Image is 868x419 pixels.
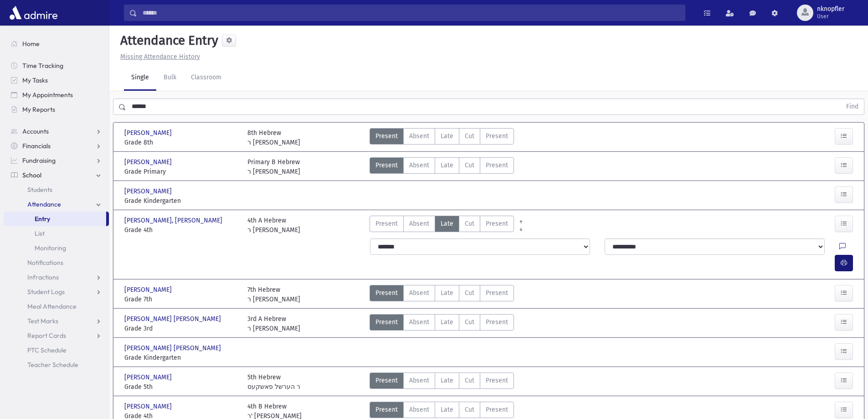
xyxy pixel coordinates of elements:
[247,157,300,176] div: Primary B Hebrew ר [PERSON_NAME]
[817,13,844,20] span: User
[409,131,429,141] span: Absent
[4,124,109,139] a: Accounts
[4,270,109,285] a: Infractions
[27,346,67,354] span: PTC Schedule
[27,200,61,208] span: Attendance
[124,65,156,91] a: Single
[375,317,398,327] span: Present
[375,288,398,298] span: Present
[4,73,109,88] a: My Tasks
[370,372,514,392] div: AttTypes
[124,167,238,176] span: Grade Primary
[4,328,109,343] a: Report Cards
[27,288,65,296] span: Student Logs
[120,53,200,61] u: Missing Attendance History
[409,160,429,170] span: Absent
[27,302,77,310] span: Meal Attendance
[409,376,429,385] span: Absent
[441,405,453,414] span: Late
[124,382,238,392] span: Grade 5th
[465,288,474,298] span: Cut
[4,241,109,255] a: Monitoring
[4,226,109,241] a: List
[375,131,398,141] span: Present
[4,299,109,314] a: Meal Attendance
[4,168,109,182] a: School
[4,357,109,372] a: Teacher Schedule
[4,212,106,226] a: Entry
[35,215,50,223] span: Entry
[441,317,453,327] span: Late
[441,131,453,141] span: Late
[409,288,429,298] span: Absent
[35,244,66,252] span: Monitoring
[22,91,73,99] span: My Appointments
[117,53,200,61] a: Missing Attendance History
[465,317,474,327] span: Cut
[124,285,174,295] span: [PERSON_NAME]
[137,5,685,21] input: Search
[184,65,229,91] a: Classroom
[27,259,63,267] span: Notifications
[124,314,223,324] span: [PERSON_NAME] [PERSON_NAME]
[247,128,300,147] div: 8th Hebrew ר [PERSON_NAME]
[486,219,508,228] span: Present
[27,273,59,281] span: Infractions
[124,343,223,353] span: [PERSON_NAME] [PERSON_NAME]
[124,353,238,362] span: Grade Kindergarten
[4,343,109,357] a: PTC Schedule
[375,405,398,414] span: Present
[409,405,429,414] span: Absent
[370,157,514,176] div: AttTypes
[4,255,109,270] a: Notifications
[370,314,514,333] div: AttTypes
[117,33,218,48] h5: Attendance Entry
[35,229,45,238] span: List
[4,88,109,102] a: My Appointments
[22,171,41,179] span: School
[375,376,398,385] span: Present
[441,219,453,228] span: Late
[4,102,109,117] a: My Reports
[124,186,174,196] span: [PERSON_NAME]
[247,285,300,304] div: 7th Hebrew ר [PERSON_NAME]
[817,5,844,13] span: nknopfler
[27,186,52,194] span: Students
[124,138,238,147] span: Grade 8th
[124,128,174,138] span: [PERSON_NAME]
[4,197,109,212] a: Attendance
[375,160,398,170] span: Present
[124,225,238,235] span: Grade 4th
[409,219,429,228] span: Absent
[7,4,60,22] img: AdmirePro
[27,331,66,340] span: Report Cards
[124,157,174,167] span: [PERSON_NAME]
[22,142,51,150] span: Financials
[247,216,300,235] div: 4th A Hebrew ר [PERSON_NAME]
[22,76,48,84] span: My Tasks
[465,219,474,228] span: Cut
[441,160,453,170] span: Late
[4,153,109,168] a: Fundraising
[22,62,63,70] span: Time Tracking
[124,216,224,225] span: [PERSON_NAME], [PERSON_NAME]
[370,128,514,147] div: AttTypes
[465,131,474,141] span: Cut
[370,216,514,235] div: AttTypes
[441,376,453,385] span: Late
[22,105,55,114] span: My Reports
[841,99,864,114] button: Find
[4,36,109,51] a: Home
[124,402,174,411] span: [PERSON_NAME]
[4,314,109,328] a: Test Marks
[124,372,174,382] span: [PERSON_NAME]
[486,131,508,141] span: Present
[4,285,109,299] a: Student Logs
[4,139,109,153] a: Financials
[409,317,429,327] span: Absent
[465,376,474,385] span: Cut
[247,314,300,333] div: 3rd A Hebrew ר [PERSON_NAME]
[124,295,238,304] span: Grade 7th
[124,324,238,333] span: Grade 3rd
[22,127,49,135] span: Accounts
